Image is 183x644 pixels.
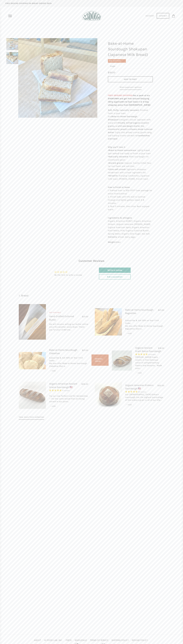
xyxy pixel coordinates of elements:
a: Refund policy [132,639,148,641]
a: Ask a question [99,274,131,279]
span: + ADD [51,405,56,407]
span: FREE GROUND SHIPPING: [108,94,150,106]
img: Hand-Crafted Cultured Butter [19,304,46,340]
div: [PERSON_NAME] meets raisins in this delicious union of complementary flavors and textures. Made u... [135,356,164,371]
span: 5.00 stars [135,353,148,356]
a: Wholesale [75,639,87,641]
a: Hand-Crafted Cultured Butter [49,315,74,321]
strong: Weight: [108,241,116,243]
span: $26.00 [81,383,88,385]
strong: Why you’ll love it [108,146,125,148]
a: Bake-at-Home Sourdough Baguettes [125,308,153,315]
a: Organic American Ancient Grains Sourdough 🇺🇸 [49,382,77,389]
strong: How to finish at home [108,186,130,188]
span: + ADD [127,404,132,406]
div: + ADD [125,403,133,407]
a: Organic Ancient Grain Raisin Sourdough [135,346,161,353]
p: FREE GROUND SHIPPING ON BREAD ORDERS $65+ [5,2,52,5]
img: Bake-at-Home Sourdough Shokupan (Japanese Milk Bread) [6,38,18,50]
div: Seasonal Special [91,354,109,366]
a: Terms of service [90,639,108,641]
span: + ADD [127,332,132,335]
div: $18.00 [108,71,115,74]
span: $18.00 [158,347,164,349]
span: + ADD [137,372,142,374]
p: Organic American KAMUT, Organic American Einkorn, Organic American [PERSON_NAME], Organic America... [108,213,153,239]
strong: Ancient grains [109,162,123,164]
img: Organic American Ancient Grains Sourdough 🇺🇸 [19,382,46,409]
a: About [34,639,41,641]
img: Bake-at-Home Sourdough Baguettes [95,308,122,336]
strong: Bake-at-Home Sourdough Shokupan [108,115,137,121]
img: 123Dough Bakery [82,11,102,21]
a: HI FOOD LAB, INC. [44,639,63,641]
a: View more from collection [19,415,44,420]
img: Bake-at-Home Sourdough Shokupan (Japanese Milk Bread) [18,38,97,118]
img: Organic Ancient Grain Raisin Sourdough [112,350,132,371]
strong: Contains [108,236,117,238]
button: Add to Cart [108,76,153,82]
span: 4.93 stars [49,389,62,392]
p: • : Lightly baked (par-baked) and ready to finish in your oven • : 100% sourdough—no commercial y... [108,142,153,180]
a: Bake-at-Home Sourdough Ciabattas [49,349,77,355]
img: Bake-at-Home Sourdough Shokupan (Japanese Milk Bread) [6,52,18,64]
div: Subscribe & Get 50% on Your First Order We now offer Bake-at-Home Sourdough Baguettes (Set o... [125,316,164,332]
div: Subscribe & Get 50% on Your First Order We now offer Bake-at-Home Sourdough Ciabattas (Set o... [49,356,88,369]
img: Organic American Einkorn Sourdough 🇺🇸 [95,382,122,409]
span: Add to Cart [124,78,137,80]
div: + ADD [49,404,57,408]
div: + ADD [125,332,133,336]
strong: Naturally leavened [109,155,128,158]
div: Our [DEMOGRAPHIC_DATA] Einkorn sourdough has the highest percentage of the einkorn grain in all o... [125,393,164,403]
p: —finished fresh in your oven. Our reimagines classic Japanese milk bread with and . Enjoy that pi... [108,109,153,140]
a: Contact [157,13,169,19]
div: New Addition! [108,59,126,63]
p: 1. Preheat oven to 350–375°F (see package for exact instructions). 2. Finish bake until the loaf ... [108,182,153,211]
strong: Ingredients & allergens [108,217,132,219]
a: More payment options [120,86,142,90]
div: We will resume selling our butter online once the weather cools down. Thank you for your understa... [49,323,88,332]
span: $32.00 [157,384,164,387]
span: $21.00 [82,349,88,351]
a: 1. Bread [19,294,28,297]
nav: Primary [8,14,12,18]
h1: Bake-at-Home Sourdough Shokupan (Japanese Milk Bread) [106,39,155,59]
strong: Bake-at-home convenience [109,149,136,151]
a: Press [66,639,72,641]
a: Organic American Einkorn Sourdough 🇺🇸 [125,384,154,390]
div: Average rating is 0.00 stars [54,271,82,274]
img: Bake-at-Home Sourdough Ciabattas [19,352,46,369]
p: 8.8oz [108,241,153,244]
div: + ADD [49,369,57,373]
a: Shipping Policy [111,639,129,641]
span: + ADD [51,370,56,372]
div: Be the first to write a review [54,274,82,276]
strong: Soft, fluffy, naturally leavened [108,109,139,111]
span: 41 reviews [62,390,70,391]
strong: freshly milled organic ancient grains, a wild sourdough starter (no commercial yeast), [108,122,149,130]
span: $21.00 [82,315,88,318]
a: Account [146,15,154,17]
div: + ADD [135,371,143,375]
div: Not Available [49,311,88,315]
strong: sandwiches and toast [108,134,150,140]
span: 4.95 stars [125,391,138,393]
span: 12 reviews [148,354,156,355]
div: Try our new Perfect Loaf for Sandwiches — it's the same bread that are being served in our partn... [49,392,88,404]
span: 20 reviews [138,391,146,393]
strong: Versatile [109,175,118,177]
ul: Secondary [33,638,150,643]
strong: Ultra-soft crumb [109,168,125,171]
span: $21.00 [158,309,164,311]
h2: Customer Reviews [14,259,169,263]
a: Write a review [99,268,131,273]
a: FREE GROUND SHIPPING ON BREAD ORDERS $65+ [1,1,56,7]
